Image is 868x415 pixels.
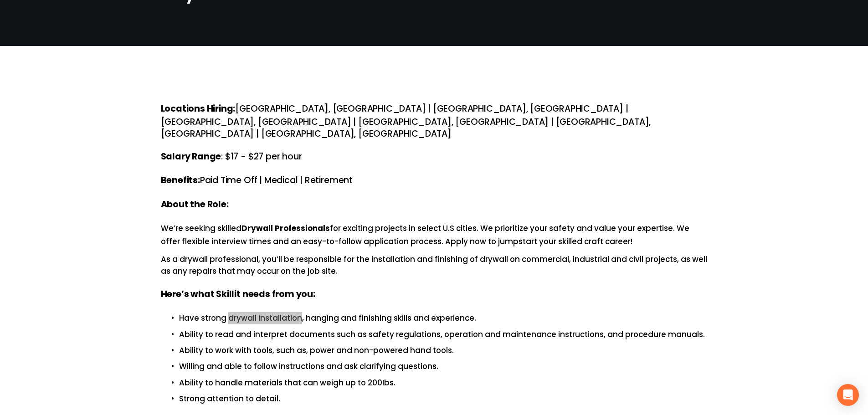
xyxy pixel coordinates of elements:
div: Open Intercom Messenger [837,384,859,406]
h4: [GEOGRAPHIC_DATA], [GEOGRAPHIC_DATA] | [GEOGRAPHIC_DATA], [GEOGRAPHIC_DATA] | [GEOGRAPHIC_DATA], ... [161,103,708,140]
h4: : $17 - $27 per hour [161,151,708,164]
p: Ability to read and interpret documents such as safety regulations, operation and maintenance ins... [179,328,708,341]
strong: Here’s what Skillit needs from you: [161,287,315,302]
h4: Paid Time Off | Medical | Retirement [161,174,708,187]
p: Have strong drywall installation, hanging and finishing skills and experience. [179,312,708,324]
p: Strong attention to detail. [179,393,708,405]
strong: Salary Range [161,150,221,165]
p: Willing and able to follow instructions and ask clarifying questions. [179,360,708,373]
p: As a drywall professional, you’ll be responsible for the installation and finishing of drywall on... [161,253,708,278]
p: Ability to handle materials that can weigh up to 200Ibs. [179,377,708,389]
p: We’re seeking skilled for exciting projects in select U.S cities. We prioritize your safety and v... [161,222,708,248]
strong: Drywall Professionals [241,222,330,236]
strong: About the Role: [161,198,229,213]
strong: Locations Hiring: [161,102,236,117]
strong: Benefits: [161,174,200,189]
p: Ability to work with tools, such as, power and non-powered hand tools. [179,344,708,357]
